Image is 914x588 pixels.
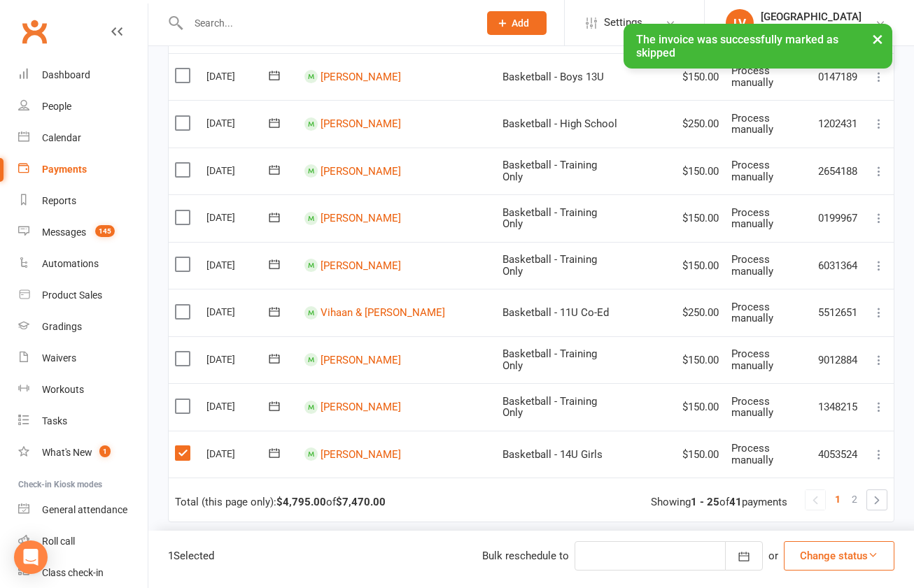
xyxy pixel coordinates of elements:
div: People [42,101,71,112]
div: Class check-in [42,567,104,578]
td: $150.00 [676,53,725,101]
span: Basketball - High School [502,117,617,130]
div: [GEOGRAPHIC_DATA] [761,10,862,23]
span: 145 [95,225,115,237]
a: Gradings [18,311,148,343]
a: [PERSON_NAME] [321,448,401,461]
a: Product Sales [18,280,148,311]
span: Process manually [731,347,773,372]
a: Roll call [18,526,148,557]
span: 1 [99,445,111,457]
button: Change status [784,541,894,571]
a: 1 [829,489,846,509]
span: Process manually [731,395,773,420]
span: Basketball - 11U Co-Ed [502,306,609,319]
div: Dashboard [42,69,90,80]
a: [PERSON_NAME] [321,165,401,178]
div: What's New [42,447,92,458]
div: [DATE] [206,206,271,228]
a: [PERSON_NAME] [321,259,401,272]
div: Reports [42,195,76,206]
a: Clubworx [17,14,52,49]
div: [GEOGRAPHIC_DATA] [761,23,862,36]
a: [PERSON_NAME] [321,71,401,83]
div: Bulk reschedule to [482,547,569,564]
div: 1 [168,547,214,564]
a: [PERSON_NAME] [321,117,401,130]
span: Process manually [731,301,773,325]
div: The invoice was successfully marked as skipped [624,24,892,69]
strong: $4,795.00 [276,496,326,508]
td: $150.00 [676,194,725,242]
a: [PERSON_NAME] [321,354,401,366]
button: × [865,24,890,54]
div: Automations [42,258,99,269]
td: $250.00 [676,100,725,148]
a: General attendance kiosk mode [18,494,148,526]
a: 2 [846,489,863,509]
div: LV [726,9,754,37]
td: $150.00 [676,431,725,478]
div: Calendar [42,132,81,143]
td: 1348215 [812,383,864,431]
td: 2654188 [812,148,864,195]
td: $150.00 [676,336,725,384]
span: Settings [604,7,642,38]
div: [DATE] [206,112,271,134]
a: Reports [18,185,148,217]
div: [DATE] [206,159,271,181]
span: Add [512,17,529,29]
a: Workouts [18,374,148,406]
div: Open Intercom Messenger [14,540,48,574]
a: Messages 145 [18,217,148,248]
span: Basketball - Training Only [502,159,597,183]
span: 1 [835,489,841,509]
span: Basketball - Training Only [502,347,597,372]
a: Waivers [18,343,148,374]
td: 0199967 [812,194,864,242]
span: Process manually [731,159,773,183]
div: Tasks [42,415,67,426]
div: Total (this page only): of [175,496,386,508]
td: 1202431 [812,100,864,148]
div: Product Sales [42,289,102,301]
span: Basketball - Training Only [502,395,597,420]
span: Process manually [731,253,773,278]
strong: 41 [729,496,742,508]
td: 0147189 [812,53,864,101]
span: Selected [174,550,214,562]
div: [DATE] [206,254,271,275]
div: Waivers [42,352,76,364]
strong: $7,470.00 [336,496,386,508]
div: [DATE] [206,395,271,417]
td: 9012884 [812,336,864,384]
div: [DATE] [206,65,271,87]
a: Tasks [18,406,148,437]
a: Payments [18,154,148,185]
div: Gradings [42,321,82,332]
span: Basketball - Training Only [502,253,597,278]
div: [DATE] [206,301,271,322]
button: Add [487,11,547,35]
div: Payments [42,164,87,175]
a: What's New1 [18,437,148,468]
td: 5512651 [812,289,864,336]
a: [PERSON_NAME] [321,401,401,413]
span: Process manually [731,442,773,466]
span: Basketball - 14U Girls [502,448,603,461]
span: Process manually [731,112,773,136]
span: 2 [852,489,857,509]
a: Dashboard [18,59,148,91]
td: $150.00 [676,148,725,195]
div: Workouts [42,384,84,395]
div: Messages [42,227,86,238]
div: or [768,547,778,564]
span: Process manually [731,206,773,231]
a: Calendar [18,122,148,154]
a: [PERSON_NAME] [321,212,401,224]
span: Basketball - Boys 13U [502,71,604,83]
td: 6031364 [812,242,864,289]
td: $150.00 [676,242,725,289]
td: 4053524 [812,431,864,478]
div: Roll call [42,536,75,547]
